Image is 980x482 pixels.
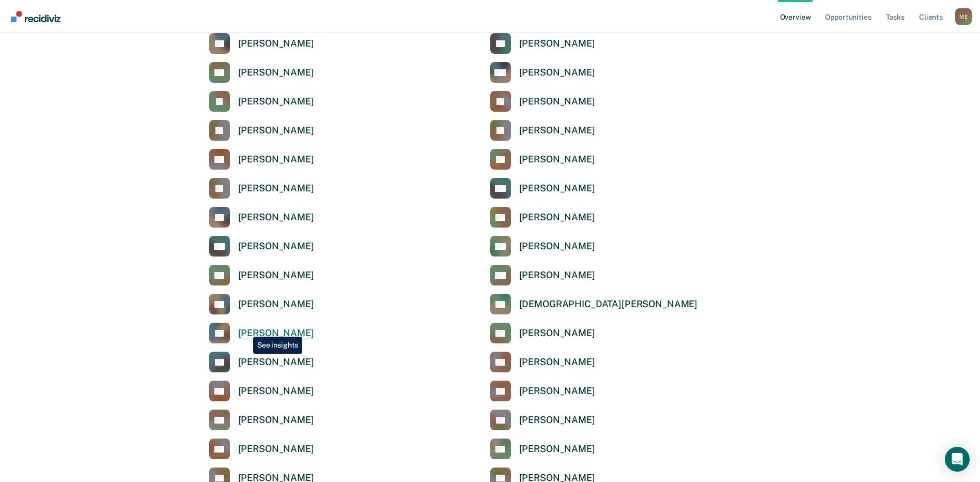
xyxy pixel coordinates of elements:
a: [PERSON_NAME] [209,265,314,285]
a: [PERSON_NAME] [490,410,595,430]
div: [PERSON_NAME] [238,385,314,397]
a: [PERSON_NAME] [209,352,314,372]
div: [PERSON_NAME] [238,125,314,137]
a: [PERSON_NAME] [209,381,314,401]
a: [PERSON_NAME] [209,62,314,83]
a: [PERSON_NAME] [490,207,595,228]
div: [PERSON_NAME] [238,38,314,50]
div: [PERSON_NAME] [519,38,595,50]
div: [PERSON_NAME] [238,240,314,252]
div: [PERSON_NAME] [238,327,314,339]
a: [PERSON_NAME] [490,352,595,372]
div: [PERSON_NAME] [519,96,595,108]
div: [PERSON_NAME] [238,298,314,310]
img: Recidiviz [11,11,60,22]
a: [PERSON_NAME] [490,323,595,343]
a: [PERSON_NAME] [209,323,314,343]
div: [DEMOGRAPHIC_DATA][PERSON_NAME] [519,298,698,310]
div: [PERSON_NAME] [238,356,314,368]
div: [PERSON_NAME] [519,154,595,165]
a: [PERSON_NAME] [490,33,595,54]
a: [PERSON_NAME] [490,62,595,83]
a: [PERSON_NAME] [490,381,595,401]
div: [PERSON_NAME] [238,443,314,455]
a: [PERSON_NAME] [209,149,314,170]
div: [PERSON_NAME] [519,443,595,455]
a: [PERSON_NAME] [490,439,595,459]
div: [PERSON_NAME] [238,269,314,281]
div: [PERSON_NAME] [519,385,595,397]
div: [PERSON_NAME] [238,414,314,426]
a: [PERSON_NAME] [490,149,595,170]
a: [PERSON_NAME] [209,120,314,141]
div: [PERSON_NAME] [519,240,595,252]
button: Profile dropdown button [955,8,972,25]
div: [PERSON_NAME] [519,67,595,79]
div: [PERSON_NAME] [519,183,595,194]
div: [PERSON_NAME] [238,212,314,223]
div: [PERSON_NAME] [238,96,314,108]
a: [PERSON_NAME] [490,265,595,285]
a: [PERSON_NAME] [209,178,314,199]
div: [PERSON_NAME] [519,212,595,223]
a: [PERSON_NAME] [209,207,314,228]
div: [PERSON_NAME] [519,414,595,426]
a: [PERSON_NAME] [209,410,314,430]
div: [PERSON_NAME] [519,125,595,137]
div: [PERSON_NAME] [519,356,595,368]
a: [DEMOGRAPHIC_DATA][PERSON_NAME] [490,294,698,314]
div: [PERSON_NAME] [519,327,595,339]
a: [PERSON_NAME] [209,439,314,459]
div: [PERSON_NAME] [519,269,595,281]
div: M E [955,8,972,25]
div: [PERSON_NAME] [238,67,314,79]
div: Open Intercom Messenger [945,447,970,472]
a: [PERSON_NAME] [490,91,595,112]
a: [PERSON_NAME] [209,91,314,112]
a: [PERSON_NAME] [490,178,595,199]
a: [PERSON_NAME] [209,294,314,314]
div: [PERSON_NAME] [238,154,314,165]
div: [PERSON_NAME] [238,183,314,194]
a: [PERSON_NAME] [490,120,595,141]
a: [PERSON_NAME] [209,33,314,54]
a: [PERSON_NAME] [490,236,595,257]
a: [PERSON_NAME] [209,236,314,257]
